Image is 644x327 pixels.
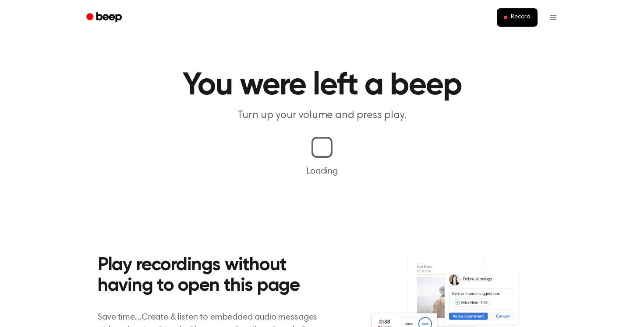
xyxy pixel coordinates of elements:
[154,108,490,123] p: Turn up your volume and press play.
[80,9,130,26] a: Beep
[497,8,538,27] button: Record
[511,14,531,21] span: Record
[543,7,564,28] button: Open menu
[98,255,334,297] h2: Play recordings without having to open this page
[11,165,633,178] p: Loading
[98,70,546,101] h1: You were left a beep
